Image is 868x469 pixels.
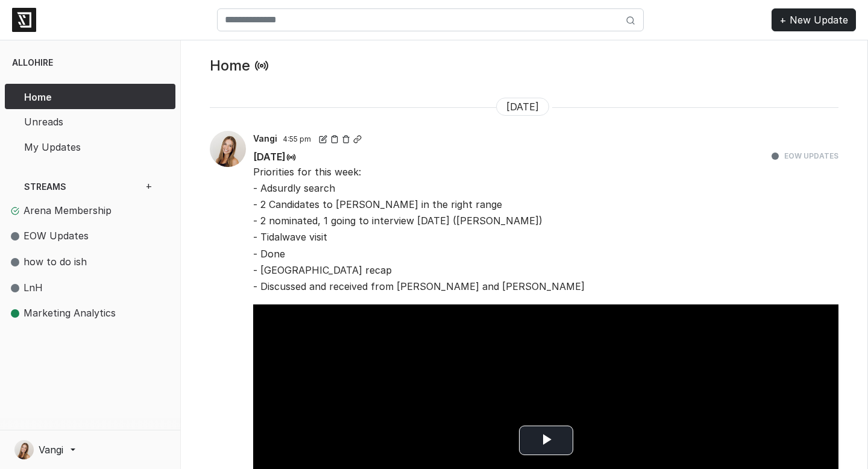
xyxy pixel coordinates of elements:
a: My Updates [14,134,166,159]
span: Streams [24,180,119,193]
a: Streams [14,174,129,198]
a: Home [14,84,166,109]
span: LnH [24,282,43,294]
span: AlloHire [12,57,53,68]
a: Read new updates [254,61,269,73]
button: Play Video [519,426,573,455]
a: how to do ish [5,249,166,275]
a: + [132,174,166,198]
img: Vangi Mitchell [210,131,246,167]
span: LnH [11,280,139,296]
span: Marketing Analytics [11,306,139,321]
span: Unreads [24,115,139,129]
a: Vangi [14,440,166,459]
span: Vangi [253,133,277,143]
span: [DATE] [496,98,549,116]
a: Marketing Analytics [5,301,166,327]
span: 4:55 pm [283,134,311,143]
span: Arena Membership [11,203,139,219]
a: LnH [5,275,166,301]
a: + New Update [772,8,856,31]
span: how to do ish [11,254,139,270]
h4: Home [210,55,250,73]
p: Priorities for this week: - Adsurdly search - 2 Candidates to [PERSON_NAME] in the right range - ... [253,164,838,295]
a: EOW Updates [784,151,838,160]
span: Arena Membership [24,204,112,216]
span: Vangi [39,442,63,457]
a: EOW Updates [5,224,166,250]
span: Marketing Analytics [24,307,116,319]
a: Arena Membership [5,198,166,224]
a: Unreads [14,109,166,134]
span: + [142,179,156,192]
span: [DATE] [253,148,297,164]
img: logo-6ba331977e59facfbff2947a2e854c94a5e6b03243a11af005d3916e8cc67d17.png [12,8,36,32]
span: how to do ish [24,256,87,268]
img: Vangi Mitchell [14,440,34,459]
span: EOW Updates [24,230,89,242]
span: My Updates [24,140,139,154]
span: Home [24,90,139,104]
a: Vangi [253,132,283,144]
span: EOW Updates [11,228,139,244]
